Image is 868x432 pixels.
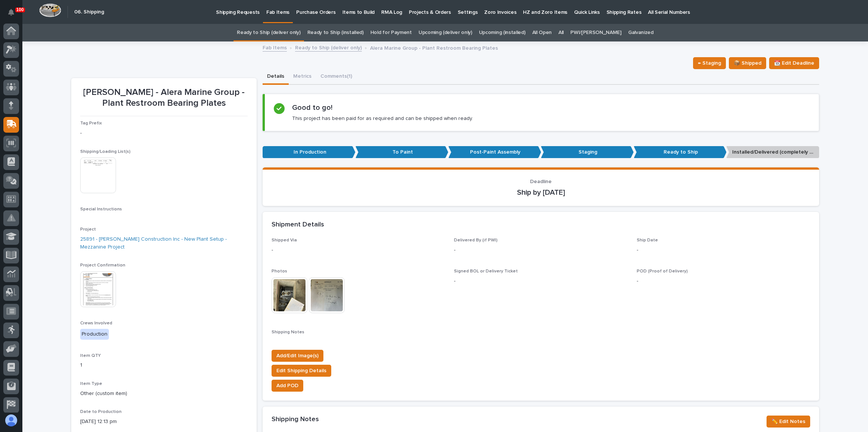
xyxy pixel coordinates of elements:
[80,321,112,325] span: Crews Involved
[355,146,448,158] p: To Paint
[769,57,819,69] button: 📆 Edit Deadline
[454,246,627,254] p: -
[370,43,498,52] p: Alera Marine Group - Plant Restroom Bearing Plates
[263,146,355,158] p: In Production
[295,43,362,52] a: Ready to Ship (deliver only)
[74,9,104,15] h2: 06. Shipping
[272,330,304,334] span: Shipping Notes
[634,146,727,158] p: Ready to Ship
[39,3,61,17] img: Workspace Logo
[767,416,810,428] button: ✏️ Edit Notes
[80,129,248,137] p: -
[289,69,316,85] button: Metrics
[3,4,19,20] button: Notifications
[80,418,248,426] p: [DATE] 12:13 pm
[530,179,552,184] span: Deadline
[272,246,445,254] p: -
[276,381,298,390] span: Add POD
[726,146,819,158] p: Installed/Delivered (completely done)
[80,227,96,232] span: Project
[637,246,810,254] p: -
[316,69,357,85] button: Comments (1)
[628,24,654,41] a: Galvanized
[80,207,122,212] span: Special Instructions
[570,24,621,41] a: PWI/[PERSON_NAME]
[80,235,248,251] a: 25891 - [PERSON_NAME] Construction Inc - New Plant Setup - Mezzanine Project
[237,24,300,41] a: Ready to Ship (deliver only)
[454,238,498,243] span: Delivered By (if PWI)
[272,238,297,243] span: Shipped Via
[80,390,248,398] p: Other (custom item)
[80,329,109,340] div: Production
[558,24,564,41] a: All
[80,87,248,109] p: [PERSON_NAME] - Alera Marine Group - Plant Restroom Bearing Plates
[729,57,766,69] button: 📦 Shipped
[637,269,688,274] span: POD (Proof of Delivery)
[80,354,101,358] span: Item QTY
[3,413,19,428] button: users-avatar
[272,269,287,274] span: Photos
[693,57,726,69] button: ← Staging
[80,382,102,386] span: Item Type
[80,149,131,154] span: Shipping/Loading List(s)
[9,9,19,21] div: Notifications100
[307,24,364,41] a: Ready to Ship (installed)
[637,277,810,285] p: -
[272,416,319,424] h2: Shipping Notes
[292,115,473,122] p: This project has been paid for as required and can be shipped when ready.
[272,188,810,197] p: Ship by [DATE]
[80,263,125,268] span: Project Confirmation
[272,350,323,362] button: Add/Edit Image(s)
[532,24,552,41] a: All Open
[541,146,634,158] p: Staging
[16,7,24,12] p: 100
[454,269,518,274] span: Signed BOL or Delivery Ticket
[80,361,248,369] p: 1
[276,351,319,360] span: Add/Edit Image(s)
[272,221,324,229] h2: Shipment Details
[479,24,526,41] a: Upcoming (installed)
[276,366,326,375] span: Edit Shipping Details
[419,24,472,41] a: Upcoming (deliver only)
[272,365,331,377] button: Edit Shipping Details
[454,277,627,285] p: -
[80,410,122,414] span: Date to Production
[292,103,332,112] h2: Good to go!
[263,69,289,85] button: Details
[272,380,303,392] button: Add POD
[698,59,721,68] span: ← Staging
[80,121,102,126] span: Tag Prefix
[774,59,814,68] span: 📆 Edit Deadline
[263,43,287,52] a: Fab Items
[370,24,412,41] a: Hold for Payment
[637,238,658,243] span: Ship Date
[448,146,541,158] p: Post-Paint Assembly
[771,417,805,426] span: ✏️ Edit Notes
[734,59,761,68] span: 📦 Shipped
